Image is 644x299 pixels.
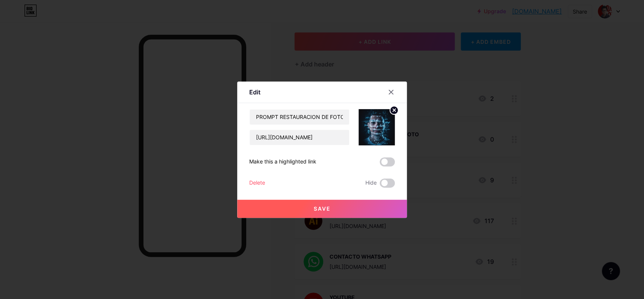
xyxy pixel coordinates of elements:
button: Save [237,200,407,218]
span: Save [314,205,331,212]
div: Delete [249,179,265,188]
img: link_thumbnail [359,109,395,145]
div: Make this a highlighted link [249,157,316,166]
div: Edit [249,88,261,97]
input: Title [250,109,349,125]
input: URL [250,130,349,145]
span: Hide [365,179,377,188]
